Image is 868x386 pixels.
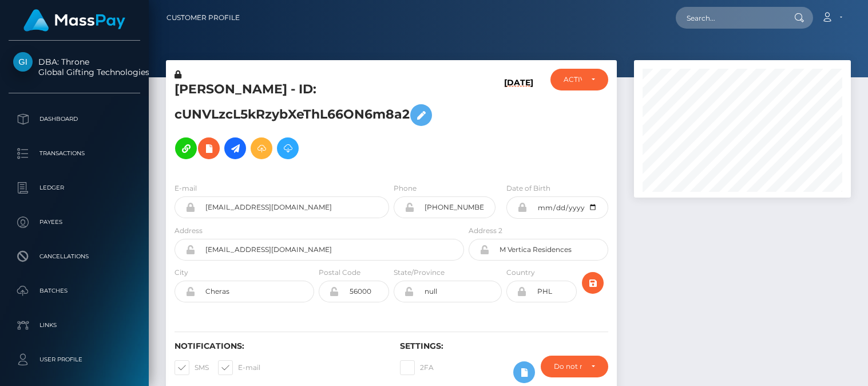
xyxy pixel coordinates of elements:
[224,137,246,159] a: Initiate Payout
[13,52,33,72] img: Global Gifting Technologies Inc
[175,341,383,351] h6: Notifications:
[554,362,582,371] div: Do not require
[9,242,140,271] a: Cancellations
[9,57,140,77] span: DBA: Throne Global Gifting Technologies Inc
[564,75,582,84] div: ACTIVE
[676,7,783,29] input: Search...
[9,345,140,374] a: User Profile
[400,360,434,375] label: 2FA
[13,214,136,231] p: Payees
[13,179,136,196] p: Ledger
[9,174,140,202] a: Ledger
[506,183,550,194] label: Date of Birth
[319,267,360,278] label: Postal Code
[13,111,136,128] p: Dashboard
[9,208,140,237] a: Payees
[541,356,608,377] button: Do not require
[13,351,136,368] p: User Profile
[175,267,188,278] label: City
[13,145,136,162] p: Transactions
[550,69,608,90] button: ACTIVE
[23,9,125,31] img: MassPay Logo
[13,248,136,265] p: Cancellations
[13,282,136,300] p: Batches
[175,183,197,194] label: E-mail
[175,226,203,236] label: Address
[167,6,240,30] a: Customer Profile
[9,311,140,340] a: Links
[9,277,140,305] a: Batches
[175,360,209,375] label: SMS
[394,183,417,194] label: Phone
[175,81,458,165] h5: [PERSON_NAME] - ID: cUNVLzcL5kRzybXeThL66ON6m8a2
[504,78,533,169] h6: [DATE]
[218,360,260,375] label: E-mail
[506,267,535,278] label: Country
[394,267,445,278] label: State/Province
[13,317,136,334] p: Links
[400,341,608,351] h6: Settings:
[9,139,140,168] a: Transactions
[9,105,140,133] a: Dashboard
[469,226,502,236] label: Address 2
